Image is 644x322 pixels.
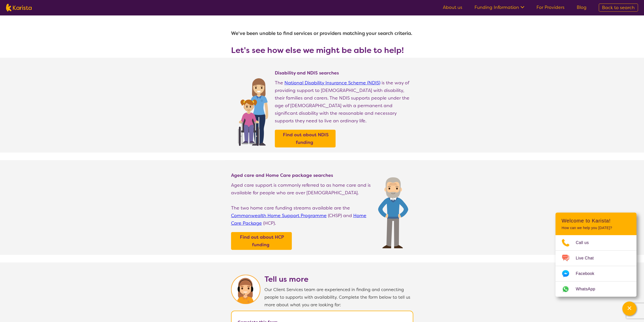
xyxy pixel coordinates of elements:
[577,4,587,10] a: Blog
[231,213,327,219] a: Commonwealth Home Support Programme
[602,5,635,11] span: Back to search
[576,285,601,293] span: WhatsApp
[576,270,600,277] span: Facebook
[536,4,565,10] a: For Providers
[236,75,270,146] img: Find NDIS and Disability services and providers
[562,218,630,224] h2: Welcome to Karista!
[576,254,600,262] span: Live Chat
[443,4,462,10] a: About us
[264,275,413,284] h2: Tell us more
[231,172,373,178] h4: Aged care and Home Care package searches
[562,226,630,230] p: How can we help you [DATE]?
[599,4,638,12] a: Back to search
[378,177,408,248] img: Find Age care and home care package services and providers
[232,233,290,249] a: Find out about HCP funding
[284,80,380,86] a: National Disability Insurance Scheme (NDIS)
[276,131,334,146] a: Find out about NDIS funding
[231,275,260,304] img: Karista Client Service
[283,132,329,145] b: Find out about NDIS funding
[6,4,32,11] img: Karista logo
[264,286,413,309] p: Our Client Services team are experienced in finding and connecting people to supports with availa...
[622,301,636,316] button: Channel Menu
[231,27,413,40] h1: We've been unable to find services or providers matching your search criteria.
[275,70,413,76] h4: Disability and NDIS searches
[231,181,373,197] p: Aged care support is commonly referred to as home care and is available for people who are over [...
[231,204,373,227] p: The two home care funding streams available are the (CHSP) and (HCP).
[555,281,636,297] a: Web link opens in a new tab.
[275,79,413,125] p: The is the way of providing support to [DEMOGRAPHIC_DATA] with disability, their families and car...
[555,235,636,297] ul: Choose channel
[231,46,413,55] h3: Let's see how else we might be able to help!
[474,4,524,10] a: Funding Information
[555,213,636,297] div: Channel Menu
[240,234,284,248] b: Find out about HCP funding
[576,239,595,247] span: Call us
